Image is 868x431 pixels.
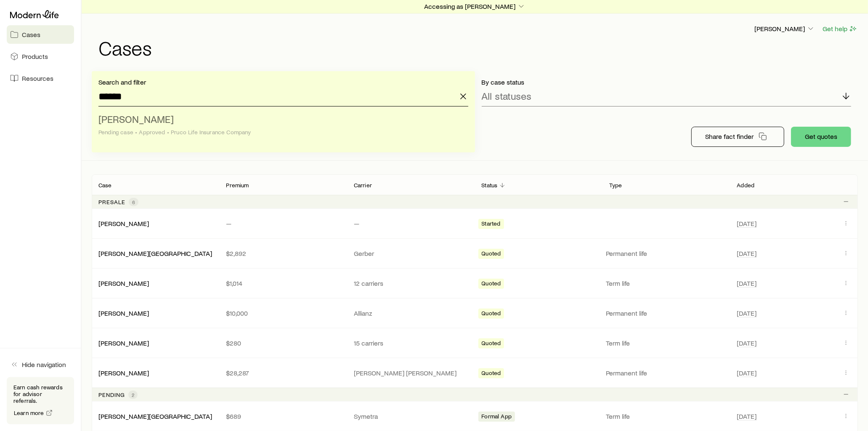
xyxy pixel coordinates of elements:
[7,377,74,424] div: Earn cash rewards for advisor referrals.Learn more
[354,369,468,377] p: [PERSON_NAME] [PERSON_NAME]
[354,339,468,347] p: 15 carriers
[737,219,757,228] span: [DATE]
[609,182,622,189] p: Type
[737,309,757,317] span: [DATE]
[354,309,468,317] p: Allianz
[98,249,212,257] a: [PERSON_NAME][GEOGRAPHIC_DATA]
[691,127,784,147] button: Share fact finder
[98,279,149,288] div: [PERSON_NAME]
[22,52,48,61] span: Products
[226,339,341,347] p: $280
[482,280,501,289] span: Quoted
[482,182,498,189] p: Status
[482,310,501,319] span: Quoted
[482,250,501,259] span: Quoted
[737,412,757,420] span: [DATE]
[606,309,727,317] p: Permanent life
[822,24,858,34] button: Get help
[14,410,44,416] span: Learn more
[98,339,149,347] a: [PERSON_NAME]
[226,279,341,287] p: $1,014
[354,412,468,420] p: Symetra
[98,412,212,421] div: [PERSON_NAME][GEOGRAPHIC_DATA]
[737,249,757,258] span: [DATE]
[98,391,125,398] p: Pending
[98,199,125,205] p: Presale
[482,370,501,378] span: Quoted
[22,30,40,39] span: Cases
[98,129,463,136] div: Pending case • Approved • Pruco Life Insurance Company
[482,413,512,422] span: Formal App
[482,220,501,229] span: Started
[226,249,341,258] p: $2,892
[226,182,249,189] p: Premium
[7,25,74,44] a: Cases
[98,249,212,258] div: [PERSON_NAME][GEOGRAPHIC_DATA]
[737,182,755,189] p: Added
[606,249,727,258] p: Permanent life
[98,37,858,58] h1: Cases
[7,69,74,88] a: Resources
[705,132,754,141] p: Share fact finder
[98,369,149,378] div: [PERSON_NAME]
[606,369,727,377] p: Permanent life
[98,309,149,318] div: [PERSON_NAME]
[98,182,112,189] p: Case
[424,2,526,11] p: Accessing as [PERSON_NAME]
[98,78,468,86] p: Search and filter
[98,412,212,420] a: [PERSON_NAME][GEOGRAPHIC_DATA]
[132,199,135,205] span: 6
[132,391,134,398] span: 2
[791,127,851,147] button: Get quotes
[98,279,149,287] a: [PERSON_NAME]
[737,369,757,377] span: [DATE]
[226,309,341,317] p: $10,000
[354,182,372,189] p: Carrier
[98,219,149,227] a: [PERSON_NAME]
[737,339,757,347] span: [DATE]
[98,369,149,377] a: [PERSON_NAME]
[98,113,174,125] span: [PERSON_NAME]
[606,339,727,347] p: Term life
[754,24,815,33] p: [PERSON_NAME]
[13,384,67,404] p: Earn cash rewards for advisor referrals.
[354,219,468,228] p: —
[737,279,757,287] span: [DATE]
[98,110,463,142] li: Scholl, Jacob
[7,47,74,66] a: Products
[22,74,53,82] span: Resources
[226,369,341,377] p: $28,287
[7,355,74,374] button: Hide navigation
[98,339,149,348] div: [PERSON_NAME]
[482,78,852,86] p: By case status
[606,279,727,287] p: Term life
[226,412,341,420] p: $689
[482,340,501,349] span: Quoted
[606,412,727,420] p: Term life
[754,24,815,34] button: [PERSON_NAME]
[482,90,532,102] p: All statuses
[98,219,149,228] div: [PERSON_NAME]
[354,249,468,258] p: Gerber
[22,360,66,369] span: Hide navigation
[354,279,468,287] p: 12 carriers
[98,309,149,317] a: [PERSON_NAME]
[226,219,341,228] p: —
